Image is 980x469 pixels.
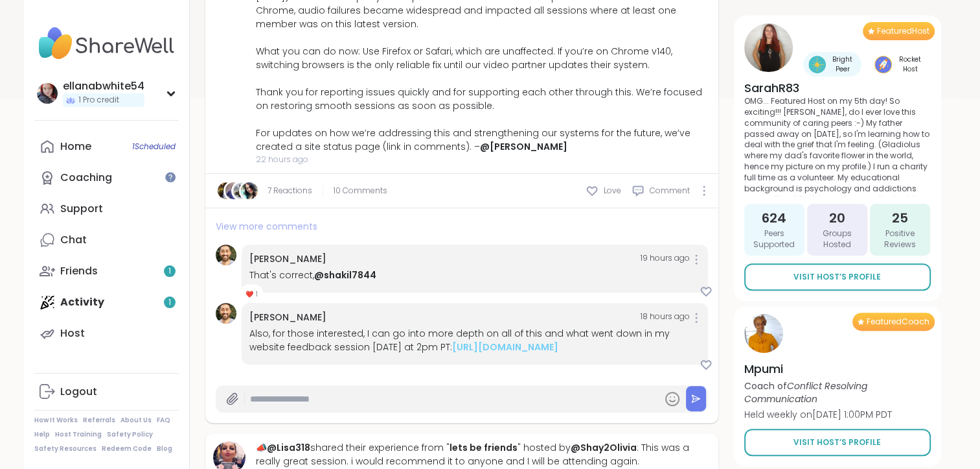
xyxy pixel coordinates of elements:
[450,441,518,454] a: lets be friends
[34,256,179,287] a: Friends1
[744,379,867,405] i: Conflict Resolving Communication
[793,271,881,283] span: Visit Host’s Profile
[749,228,799,250] span: Peers Supported
[641,311,690,324] span: 18 hours ago
[60,264,98,278] div: Friends
[63,79,144,93] div: ellanabwhite54
[256,289,258,299] span: 1
[216,245,236,265] img: brett
[334,185,387,197] span: 10 Comments
[83,416,115,425] a: Referrals
[60,139,91,154] div: Home
[216,220,317,233] span: View more comments
[34,224,179,256] a: Chat
[132,141,176,152] span: 1 Scheduled
[249,311,326,324] a: [PERSON_NAME]
[241,182,258,199] img: Sha777
[877,26,929,36] span: Featured Host
[314,269,376,282] a: @shakil7844
[744,361,931,377] h4: Mpumi
[744,379,931,405] p: Coach of
[37,83,58,104] img: ellanabwhite54
[34,193,179,224] a: Support
[744,96,931,196] p: OMG... Featured Host on my 5th day! So exciting!!! [PERSON_NAME], do I ever love this community o...
[874,56,892,73] img: Rocket Host
[60,326,85,341] div: Host
[34,162,179,193] a: Coaching
[744,80,931,96] h4: SarahR83
[641,252,690,266] span: 19 hours ago
[744,263,931,291] a: Visit Host’s Profile
[571,441,637,454] a: @Shay2Olivia
[268,185,312,197] a: 7 Reactions
[34,21,179,66] img: ShareWell Nav Logo
[480,140,567,153] a: @[PERSON_NAME]
[60,171,112,185] div: Coaching
[828,54,857,74] span: Bright Peer
[867,317,929,327] span: Featured Coach
[604,185,621,197] span: Love
[216,303,236,324] img: brett
[267,441,310,454] a: @Lisa318
[762,209,786,227] span: 624
[55,430,102,439] a: Host Training
[812,228,862,250] span: Groups Hosted
[34,444,97,453] a: Safety Resources
[102,444,152,453] a: Redeem Code
[60,202,103,216] div: Support
[892,209,908,227] span: 25
[233,182,250,199] img: rustyempire
[256,154,711,165] span: 22 hours ago
[744,23,793,72] img: SarahR83
[157,416,170,425] a: FAQ
[218,182,234,199] img: Mana
[225,182,242,199] img: NaAlSi2O6
[165,172,176,182] iframe: Spotlight
[793,437,881,448] span: Visit Host’s Profile
[34,416,78,425] a: How It Works
[895,54,925,74] span: Rocket Host
[249,327,700,354] div: Also, for those interested, I can go into more depth on all of this and what went down in my webs...
[78,95,119,106] span: 1 Pro credit
[744,314,783,353] img: Mpumi
[452,341,558,354] a: [URL][DOMAIN_NAME]
[157,444,172,453] a: Blog
[650,185,690,197] span: Comment
[60,233,87,247] div: Chat
[120,416,152,425] a: About Us
[875,228,925,250] span: Positive Reviews
[34,131,179,162] a: Home1Scheduled
[34,376,179,407] a: Logout
[744,429,931,456] a: Visit Host’s Profile
[34,318,179,349] a: Host
[107,430,153,439] a: Safety Policy
[744,408,931,421] p: Held weekly on [DATE] 1:00PM PDT
[249,252,326,265] a: [PERSON_NAME]
[34,430,50,439] a: Help
[245,289,253,299] span: ❤️
[60,385,97,399] div: Logout
[168,266,171,277] span: 1
[808,56,826,73] img: Bright Peer
[829,209,845,227] span: 20
[249,269,700,282] div: That's correct,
